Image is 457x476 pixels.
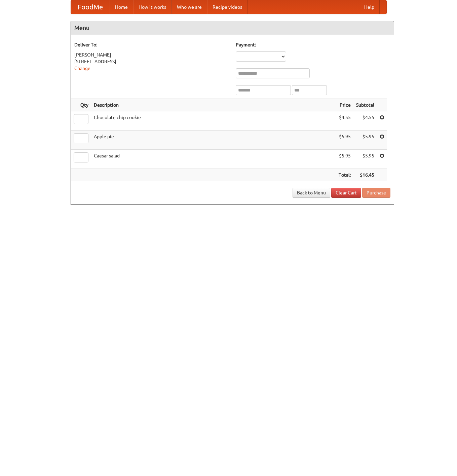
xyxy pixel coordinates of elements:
[172,0,207,14] a: Who we are
[336,99,353,111] th: Price
[133,0,172,14] a: How it works
[71,0,110,14] a: FoodMe
[71,99,91,111] th: Qty
[362,188,390,198] button: Purchase
[74,58,229,65] div: [STREET_ADDRESS]
[91,99,336,111] th: Description
[74,51,229,58] div: [PERSON_NAME]
[110,0,133,14] a: Home
[336,169,353,181] th: Total:
[353,150,377,169] td: $5.95
[353,131,377,150] td: $5.95
[207,0,247,14] a: Recipe videos
[353,111,377,131] td: $4.55
[353,169,377,181] th: $16.45
[336,111,353,131] td: $4.55
[336,150,353,169] td: $5.95
[359,0,380,14] a: Help
[91,150,336,169] td: Caesar salad
[293,188,330,198] a: Back to Menu
[91,131,336,150] td: Apple pie
[74,66,90,71] a: Change
[236,41,390,48] h5: Payment:
[336,131,353,150] td: $5.95
[91,111,336,131] td: Chocolate chip cookie
[74,41,229,48] h5: Deliver To:
[353,99,377,111] th: Subtotal
[71,21,394,35] h4: Menu
[331,188,361,198] a: Clear Cart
